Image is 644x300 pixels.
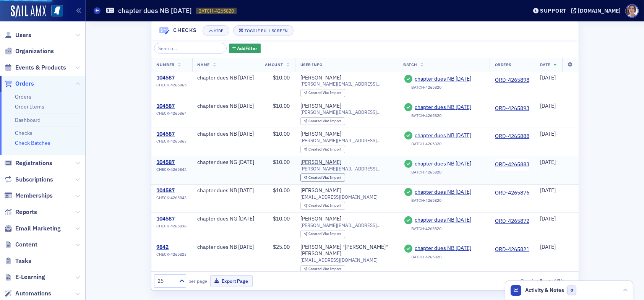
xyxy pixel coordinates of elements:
[300,146,345,154] div: Created Via: Import
[300,244,393,257] div: [PERSON_NAME] "[PERSON_NAME]" [PERSON_NAME]
[625,4,639,18] span: Profile
[4,159,52,167] a: Registrations
[4,47,54,55] a: Organizations
[273,159,290,165] span: $10.00
[540,102,556,109] span: [DATE]
[15,139,50,146] a: Check Batches
[540,62,550,67] span: Date
[495,105,529,112] a: ORD-4265893
[157,75,187,81] a: 104587
[157,62,175,67] span: Number
[15,257,31,265] span: Tasks
[265,62,283,67] span: Amount
[198,244,255,251] div: chapter dues NB [DATE]
[157,83,187,88] span: CHECK-4265865
[300,174,345,182] div: Created Via: Import
[273,243,290,250] span: $25.00
[403,62,417,67] span: Batch
[538,277,543,284] strong: 7
[157,244,187,251] a: 9842
[300,75,341,81] a: [PERSON_NAME]
[411,198,441,203] div: BATCH-4265820
[411,113,441,118] div: BATCH-4265820
[154,43,227,54] input: Search…
[210,275,253,287] button: Export Page
[415,76,484,83] span: chapter dues NB [DATE]
[300,257,378,263] span: [EMAIL_ADDRESS][DOMAIN_NAME]
[118,6,192,15] h1: chapter dues NB [DATE]
[411,85,441,90] div: BATCH-4265820
[15,47,54,55] span: Organizations
[415,132,484,139] a: chapter dues NB [DATE]
[198,131,255,138] div: chapter dues NB [DATE]
[15,224,61,233] span: Email Marketing
[157,139,187,144] span: CHECK-4265863
[273,102,290,109] span: $10.00
[51,5,63,17] img: SailAMX
[158,277,175,285] div: 25
[300,131,341,138] a: [PERSON_NAME]
[578,7,621,14] div: [DOMAIN_NAME]
[198,75,255,81] div: chapter dues NB [DATE]
[308,203,330,208] span: Created Via :
[308,204,341,208] div: Import
[203,25,229,36] button: Hide
[439,277,573,284] div: Showing out of items
[411,226,441,231] div: BATCH-4265820
[173,27,197,35] h4: Checks
[415,245,484,252] a: chapter dues NB [DATE]
[300,216,341,222] a: [PERSON_NAME]
[300,117,345,125] div: Created Via: Import
[300,222,393,228] span: [PERSON_NAME][EMAIL_ADDRESS][PERSON_NAME][DOMAIN_NAME]
[540,74,556,81] span: [DATE]
[157,187,187,194] a: 104587
[308,232,341,236] div: Import
[198,187,255,194] div: chapter dues NB [DATE]
[198,216,255,222] div: chapter dues NG [DATE]
[300,230,345,238] div: Created Via: Import
[237,45,258,52] span: Add Filter
[300,265,345,273] div: Created Via: Import
[157,103,187,110] div: 104587
[157,216,187,222] a: 104587
[300,187,341,194] div: [PERSON_NAME]
[4,273,45,281] a: E-Learning
[300,103,341,110] div: [PERSON_NAME]
[415,189,484,196] a: chapter dues NB [DATE]
[15,208,37,216] span: Reports
[300,166,393,172] span: [PERSON_NAME][EMAIL_ADDRESS][PERSON_NAME][DOMAIN_NAME]
[157,159,187,166] a: 104587
[495,246,529,253] a: ORD-4265821
[540,130,556,137] span: [DATE]
[198,159,255,166] div: chapter dues NG [DATE]
[4,257,31,265] a: Tasks
[567,285,577,295] span: 0
[46,5,63,18] a: View Homepage
[415,104,484,111] span: chapter dues NB [DATE]
[214,29,224,33] div: Hide
[11,5,46,18] a: SailAMX
[308,91,341,95] div: Import
[308,175,330,180] span: Created Via :
[273,215,290,222] span: $10.00
[15,79,34,88] span: Orders
[4,31,31,39] a: Users
[540,187,556,194] span: [DATE]
[308,266,330,271] span: Created Via :
[15,63,66,72] span: Events & Products
[495,77,529,84] a: ORD-4265898
[300,109,393,115] span: [PERSON_NAME][EMAIL_ADDRESS][PERSON_NAME][DOMAIN_NAME]
[540,159,556,165] span: [DATE]
[15,273,45,281] span: E-Learning
[300,159,341,166] a: [PERSON_NAME]
[300,202,345,210] div: Created Via: Import
[308,118,330,123] span: Created Via :
[308,90,330,95] span: Created Via :
[15,117,41,123] a: Dashboard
